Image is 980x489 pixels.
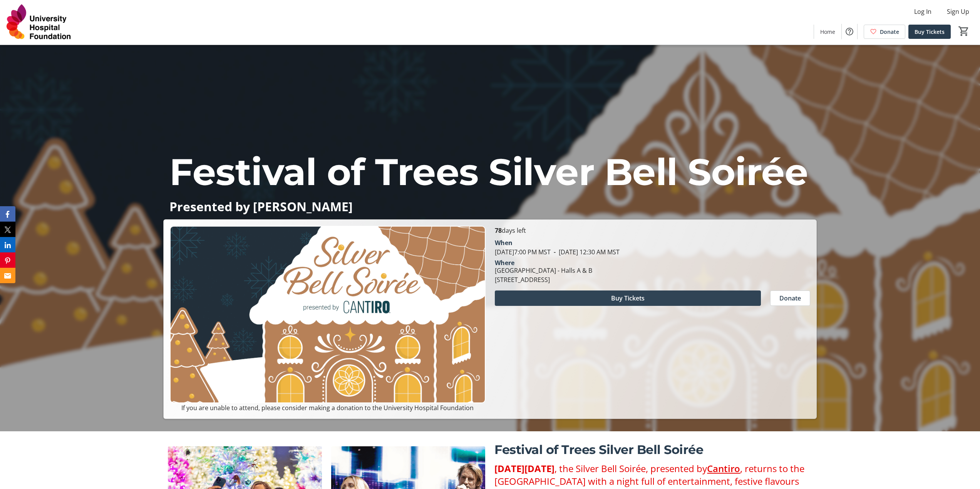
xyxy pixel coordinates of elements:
[170,226,485,403] img: Campaign CTA Media Photo
[495,260,514,266] div: Where
[957,24,971,38] button: Cart
[779,294,801,303] span: Donate
[495,238,513,247] div: When
[551,248,620,256] span: [DATE] 12:30 AM MST
[170,403,485,412] p: If you are unable to attend, please consider making a donation to the University Hospital Foundation
[5,3,73,42] img: University Hospital Foundation's Logo
[941,5,975,18] button: Sign Up
[915,28,945,36] span: Buy Tickets
[554,462,707,475] span: , the Silver Bell Soirée, presented by
[842,24,857,39] button: Help
[770,290,810,306] button: Donate
[707,462,740,475] a: Cantiro
[495,275,592,284] div: [STREET_ADDRESS]
[914,7,931,16] span: Log In
[169,149,808,194] span: Festival of Trees Silver Bell Soirée
[495,226,502,235] span: 78
[551,248,559,256] span: -
[169,200,811,213] p: Presented by [PERSON_NAME]
[495,266,592,275] div: [GEOGRAPHIC_DATA] - Halls A & B
[820,28,835,36] span: Home
[495,226,810,235] p: days left
[611,294,645,303] span: Buy Tickets
[495,248,551,256] span: [DATE] 7:00 PM MST
[947,7,969,16] span: Sign Up
[908,5,938,18] button: Log In
[864,25,905,39] a: Donate
[495,290,761,306] button: Buy Tickets
[880,28,899,36] span: Donate
[494,441,812,459] p: Festival of Trees Silver Bell Soirée
[494,462,554,475] strong: [DATE][DATE]
[908,25,951,39] a: Buy Tickets
[814,25,841,39] a: Home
